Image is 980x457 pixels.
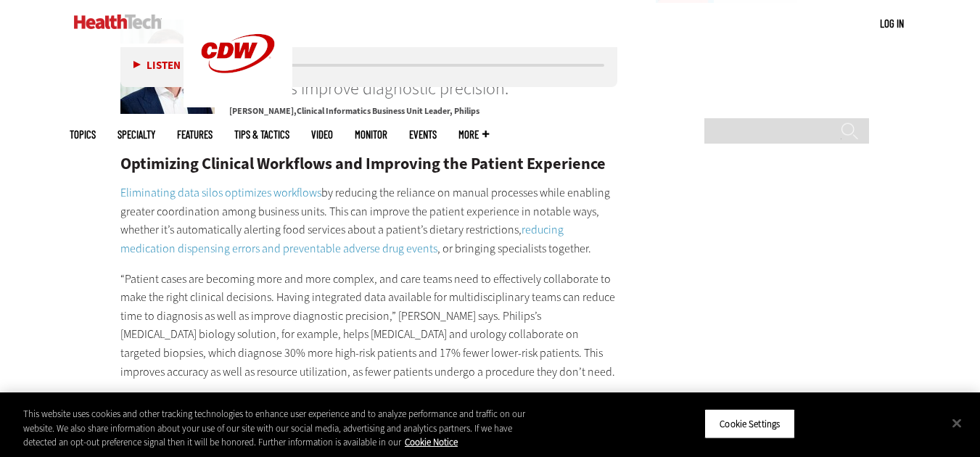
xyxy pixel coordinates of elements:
[311,129,333,140] a: Video
[120,270,618,382] p: “Patient cases are becoming more and more complex, and care teams need to effectively collaborate...
[177,129,213,140] a: Features
[70,129,96,140] span: Topics
[184,96,292,111] a: CDW
[880,17,904,30] a: Log in
[120,185,321,200] a: Eliminating data silos optimizes workflows
[118,129,155,140] span: Specialty
[120,156,618,172] h2: Optimizing Clinical Workflows and Improving the Patient Experience
[405,436,458,448] a: More information about your privacy
[409,129,437,140] a: Events
[355,129,387,140] a: MonITor
[704,408,795,439] button: Cookie Settings
[74,15,162,29] img: Home
[880,16,904,31] div: User menu
[120,184,618,258] p: by reducing the reliance on manual processes while enabling greater coordination among business u...
[234,129,289,140] a: Tips & Tactics
[458,129,489,140] span: More
[941,407,973,439] button: Close
[23,407,539,450] div: This website uses cookies and other tracking technologies to enhance user experience and to analy...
